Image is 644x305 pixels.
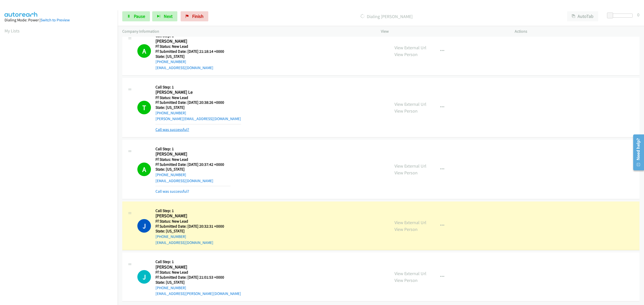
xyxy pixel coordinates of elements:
[5,39,118,277] iframe: Dialpad
[134,13,145,19] span: Pause
[155,49,230,54] h5: Ff Submitted Date: [DATE] 21:18:14 +0000
[155,111,186,115] a: [PHONE_NUMBER]
[137,163,151,176] h1: A
[394,163,426,169] a: View External Url
[515,28,639,34] p: Actions
[137,270,151,284] div: The call is yet to be attempted
[155,275,241,280] h5: Ff Submitted Date: [DATE] 21:01:53 +0000
[137,101,151,114] h1: T
[137,270,151,284] h1: J
[155,162,230,167] h5: Ff Submitted Date: [DATE] 20:37:42 +0000
[155,65,213,70] a: [EMAIL_ADDRESS][DOMAIN_NAME]
[155,54,230,59] h5: State: [US_STATE]
[137,44,151,58] h1: A
[155,240,213,245] a: [EMAIL_ADDRESS][DOMAIN_NAME]
[215,13,558,20] p: Dialing [PERSON_NAME]
[122,28,372,34] p: Company Information
[394,45,426,50] a: View External Url
[155,95,241,100] h5: Ff Status: New Lead
[155,146,230,151] h5: Call Step: 1
[181,11,208,21] a: Finish
[155,59,186,64] a: [PHONE_NUMBER]
[394,101,426,107] a: View External Url
[164,13,173,19] span: Next
[155,44,230,49] h5: Ff Status: New Lead
[152,11,177,21] button: Next
[155,167,230,172] h5: State: [US_STATE]
[394,108,418,114] a: View Person
[155,208,230,213] h5: Call Step: 1
[155,89,230,95] h2: [PERSON_NAME] Le
[155,280,241,285] h5: State: [US_STATE]
[155,178,213,183] a: [EMAIL_ADDRESS][DOMAIN_NAME]
[394,52,418,57] a: View Person
[155,38,230,44] h2: [PERSON_NAME]
[155,100,241,105] h5: Ff Submitted Date: [DATE] 20:38:26 +0000
[5,17,113,23] div: Dialing Mode: Power |
[155,213,230,219] h2: [PERSON_NAME]
[630,132,644,172] iframe: Resource Center
[394,271,426,276] a: View External Url
[637,11,639,18] div: 0
[610,14,633,18] div: Delay between calls (in seconds)
[5,28,20,34] a: My Lists
[155,219,230,224] h5: Ff Status: New Lead
[394,277,418,283] a: View Person
[155,291,241,296] a: [EMAIL_ADDRESS][PERSON_NAME][DOMAIN_NAME]
[381,28,506,34] p: View
[155,264,241,270] h2: [PERSON_NAME]
[155,270,241,275] h5: Ff Status: New Lead
[155,285,186,290] a: [PHONE_NUMBER]
[155,189,189,194] a: Call was successful?
[155,224,230,229] h5: Ff Submitted Date: [DATE] 20:32:31 +0000
[192,13,204,19] span: Finish
[155,172,186,177] a: [PHONE_NUMBER]
[155,116,241,121] a: [PERSON_NAME][EMAIL_ADDRESS][DOMAIN_NAME]
[122,11,150,21] a: Pause
[155,229,230,234] h5: State: [US_STATE]
[394,220,426,225] a: View External Url
[567,11,598,21] button: AutoTab
[155,234,186,239] a: [PHONE_NUMBER]
[155,127,189,132] a: Call was successful?
[155,105,241,110] h5: State: [US_STATE]
[41,18,70,22] a: Switch to Preview
[394,170,418,176] a: View Person
[155,157,230,162] h5: Ff Status: New Lead
[155,151,230,157] h2: [PERSON_NAME]
[155,259,241,264] h5: Call Step: 1
[137,219,151,233] h1: J
[155,85,241,90] h5: Call Step: 1
[394,226,418,232] a: View Person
